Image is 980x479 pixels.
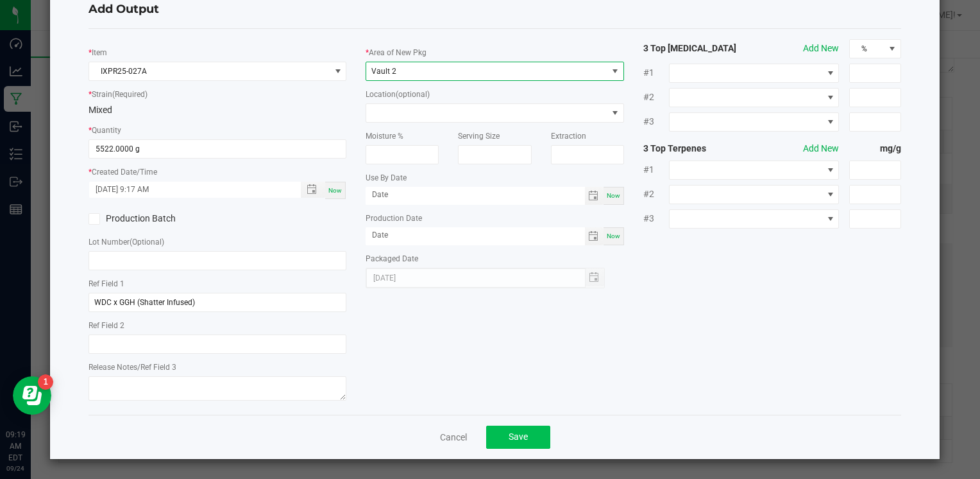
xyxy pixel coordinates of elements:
[643,163,669,177] span: #1
[643,142,747,155] strong: 3 Top Terpenes
[366,130,403,142] label: Moisture %
[366,187,584,203] input: Date
[89,320,124,331] label: Ref Field 2
[130,238,164,247] span: (Optional)
[366,253,418,265] label: Packaged Date
[486,426,550,449] button: Save
[849,142,900,155] strong: mg/g
[89,105,112,115] span: Mixed
[89,278,124,290] label: Ref Field 1
[607,232,620,239] span: Now
[850,40,884,58] span: %
[89,361,176,373] label: Release Notes/Ref Field 3
[509,431,528,442] span: Save
[89,212,208,225] label: Production Batch
[643,187,669,201] span: #2
[803,42,839,55] button: Add New
[643,212,669,225] span: #3
[89,182,287,198] input: Created Datetime
[643,115,669,128] span: #3
[301,182,326,198] span: Toggle popup
[369,47,427,58] label: Area of New Pkg
[458,130,500,142] label: Serving Size
[89,62,330,80] span: IXPR25-027A
[89,236,164,248] label: Lot Number
[643,91,669,104] span: #2
[440,431,467,444] a: Cancel
[366,213,422,224] label: Production Date
[396,90,430,99] span: (optional)
[366,89,430,100] label: Location
[371,67,396,76] span: Vault 2
[112,90,148,99] span: (Required)
[13,376,51,415] iframe: Resource center
[607,192,620,199] span: Now
[38,374,53,390] iframe: Resource center unread badge
[585,227,604,245] span: Toggle calendar
[328,187,342,194] span: Now
[92,47,107,58] label: Item
[92,166,157,178] label: Created Date/Time
[551,130,586,142] label: Extraction
[366,172,407,184] label: Use By Date
[92,89,148,100] label: Strain
[643,42,747,55] strong: 3 Top [MEDICAL_DATA]
[585,187,604,205] span: Toggle calendar
[366,227,584,243] input: Date
[803,142,839,155] button: Add New
[643,66,669,80] span: #1
[89,1,901,18] h4: Add Output
[92,125,121,136] label: Quantity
